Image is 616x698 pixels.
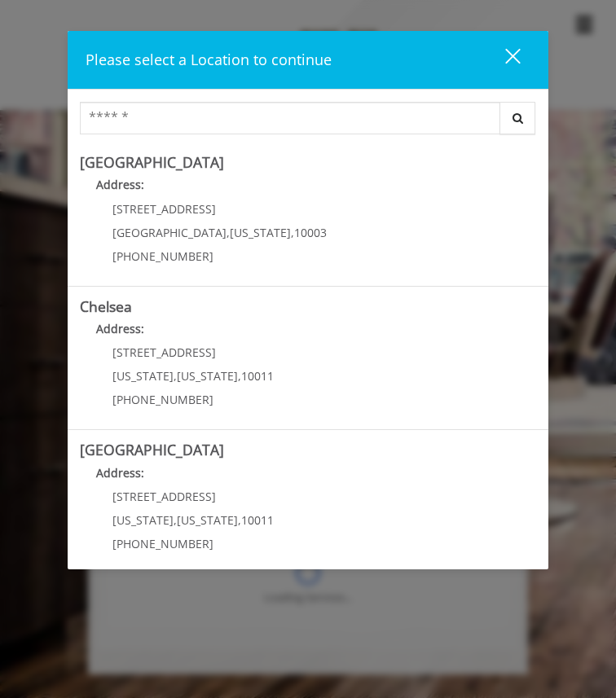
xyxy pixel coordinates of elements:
div: Center Select [80,102,536,143]
b: Address: [96,321,144,336]
span: 10003 [294,225,327,240]
b: Address: [96,465,144,481]
b: [GEOGRAPHIC_DATA] [80,440,224,459]
span: 10011 [241,368,274,384]
span: [STREET_ADDRESS] [112,489,216,504]
b: [GEOGRAPHIC_DATA] [80,152,224,172]
span: [PHONE_NUMBER] [112,392,213,407]
span: [US_STATE] [177,368,238,384]
b: Chelsea [80,296,132,316]
span: [US_STATE] [177,512,238,528]
i: Search button [508,112,527,124]
span: 10011 [241,512,274,528]
span: , [291,225,294,240]
span: [STREET_ADDRESS] [112,345,216,360]
span: , [227,225,230,240]
b: Address: [96,177,144,192]
span: , [238,368,241,384]
span: [STREET_ADDRESS] [112,201,216,217]
span: Please select a Location to continue [86,50,332,69]
span: [GEOGRAPHIC_DATA] [112,225,227,240]
span: [PHONE_NUMBER] [112,248,213,264]
button: close dialog [475,43,530,77]
span: , [174,368,177,384]
span: [PHONE_NUMBER] [112,536,213,551]
span: , [238,512,241,528]
span: [US_STATE] [230,225,291,240]
input: Search Center [80,102,500,134]
span: [US_STATE] [112,512,174,528]
div: close dialog [486,47,519,72]
span: , [174,512,177,528]
span: [US_STATE] [112,368,174,384]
